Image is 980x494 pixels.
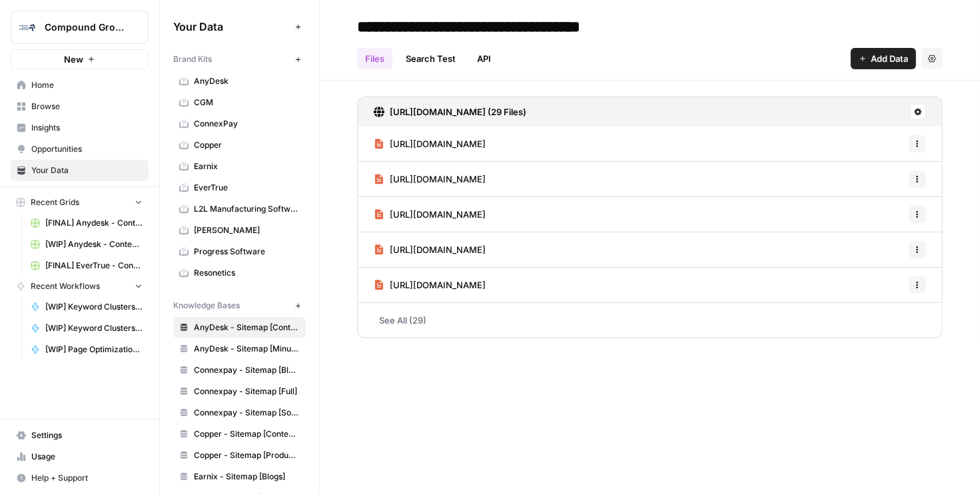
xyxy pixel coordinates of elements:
[194,97,300,109] span: CGM
[390,278,486,292] span: [URL][DOMAIN_NAME]
[173,360,306,381] a: Connexpay - Sitemap [Blogs & Whitepapers]
[173,338,306,360] a: AnyDesk - Sitemap [Minus Content Resources]
[173,466,306,487] a: Earnix - Sitemap [Blogs]
[31,451,143,463] span: Usage
[194,471,300,483] span: Earnix - Sitemap [Blogs]
[25,296,149,318] a: [WIP] Keyword Clusters [V1
[173,177,306,198] a: EverTrue
[11,117,149,138] a: Insights
[15,15,39,39] img: Compound Growth Logo
[173,134,306,156] a: Copper
[25,212,149,234] a: [FINAL] Anydesk - Content Production with Custom Workflows
[25,255,149,276] a: [FINAL] EverTrue - Content Production with Custom Workflows
[31,429,143,441] span: Settings
[357,303,943,338] a: See All (29)
[45,344,143,356] span: [WIP] Page Optimization TEST FOR ANYDESK
[194,160,300,172] span: Earnix
[390,243,486,256] span: [URL][DOMAIN_NAME]
[194,385,300,397] span: Connexpay - Sitemap [Full]
[194,407,300,419] span: Connexpay - Sitemap [Solutions]
[173,317,306,338] a: AnyDesk - Sitemap [Content Resources]
[194,322,300,334] span: AnyDesk - Sitemap [Content Resources]
[194,118,300,130] span: ConnexPay
[194,246,300,258] span: Progress Software
[11,11,149,44] button: Workspace: Compound Growth
[173,220,306,241] a: [PERSON_NAME]
[398,48,464,69] a: Search Test
[31,79,143,91] span: Home
[194,182,300,194] span: EverTrue
[173,262,306,284] a: Resonetics
[390,105,526,119] h3: [URL][DOMAIN_NAME] (29 Files)
[11,49,149,69] button: New
[194,203,300,215] span: L2L Manufacturing Software
[374,268,486,302] a: [URL][DOMAIN_NAME]
[194,343,300,355] span: AnyDesk - Sitemap [Minus Content Resources]
[469,48,499,69] a: API
[194,364,300,376] span: Connexpay - Sitemap [Blogs & Whitepapers]
[173,113,306,134] a: ConnexPay
[25,318,149,339] a: [WIP] Keyword Clusters [V2]
[173,198,306,220] a: L2L Manufacturing Software
[173,300,240,312] span: Knowledge Bases
[11,276,149,296] button: Recent Workflows
[357,48,392,69] a: Files
[31,101,143,113] span: Browse
[194,75,300,87] span: AnyDesk
[31,143,143,155] span: Opportunities
[173,241,306,262] a: Progress Software
[173,423,306,445] a: Copper - Sitemap [Content: Blogs, Guides, etc.]
[45,301,143,313] span: [WIP] Keyword Clusters [V1
[25,234,149,255] a: [WIP] Anydesk - Content Producton with Out-of-Box Power Agents
[45,260,143,272] span: [FINAL] EverTrue - Content Production with Custom Workflows
[45,322,143,334] span: [WIP] Keyword Clusters [V2]
[173,445,306,466] a: Copper - Sitemap [Product Features]
[194,224,300,236] span: [PERSON_NAME]
[31,280,100,292] span: Recent Workflows
[45,217,143,229] span: [FINAL] Anydesk - Content Production with Custom Workflows
[11,160,149,181] a: Your Data
[11,192,149,212] button: Recent Grids
[64,53,83,66] span: New
[374,97,526,126] a: [URL][DOMAIN_NAME] (29 Files)
[374,197,486,232] a: [URL][DOMAIN_NAME]
[173,19,290,35] span: Your Data
[173,53,212,65] span: Brand Kits
[374,162,486,196] a: [URL][DOMAIN_NAME]
[194,139,300,151] span: Copper
[31,472,143,484] span: Help + Support
[11,446,149,467] a: Usage
[45,21,125,34] span: Compound Growth
[173,381,306,402] a: Connexpay - Sitemap [Full]
[173,92,306,113] a: CGM
[25,339,149,360] a: [WIP] Page Optimization TEST FOR ANYDESK
[194,428,300,440] span: Copper - Sitemap [Content: Blogs, Guides, etc.]
[390,172,486,186] span: [URL][DOMAIN_NAME]
[390,208,486,221] span: [URL][DOMAIN_NAME]
[11,467,149,489] button: Help + Support
[45,238,143,250] span: [WIP] Anydesk - Content Producton with Out-of-Box Power Agents
[31,196,79,208] span: Recent Grids
[871,52,908,65] span: Add Data
[31,164,143,176] span: Your Data
[31,122,143,134] span: Insights
[11,138,149,160] a: Opportunities
[390,137,486,150] span: [URL][DOMAIN_NAME]
[194,449,300,461] span: Copper - Sitemap [Product Features]
[11,96,149,117] a: Browse
[173,156,306,177] a: Earnix
[11,425,149,446] a: Settings
[11,75,149,96] a: Home
[173,71,306,92] a: AnyDesk
[194,267,300,279] span: Resonetics
[851,48,916,69] button: Add Data
[374,232,486,267] a: [URL][DOMAIN_NAME]
[173,402,306,423] a: Connexpay - Sitemap [Solutions]
[374,126,486,161] a: [URL][DOMAIN_NAME]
